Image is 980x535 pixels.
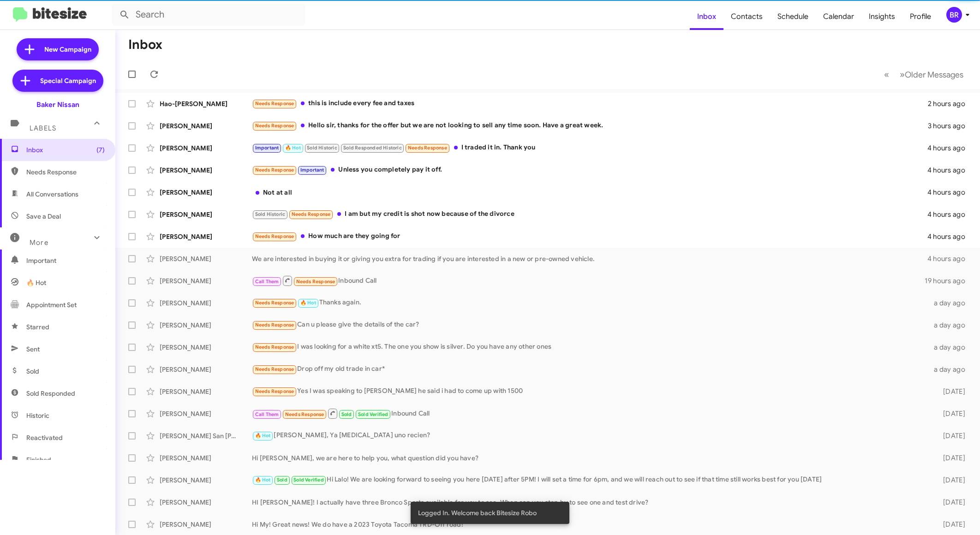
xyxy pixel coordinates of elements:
div: 4 hours ago [927,166,973,175]
div: [PERSON_NAME] San [PERSON_NAME] [160,431,252,440]
div: [PERSON_NAME] [160,188,252,197]
div: a day ago [927,343,973,352]
a: New Campaign [17,38,99,60]
span: Save a Deal [26,212,61,221]
span: New Campaign [44,45,91,54]
span: Needs Response [255,388,294,394]
span: Inbox [26,145,105,155]
span: All Conversations [26,190,78,199]
span: 🔥 Hot [300,300,316,306]
span: Sold [26,367,39,376]
span: Historic [26,411,49,420]
button: Previous [878,65,895,84]
a: Calendar [816,3,861,30]
div: Hao-[PERSON_NAME] [160,99,252,108]
span: Needs Response [296,279,335,285]
span: Sold Verified [293,477,324,483]
div: 4 hours ago [927,143,973,153]
div: [DATE] [927,431,973,440]
h1: Inbox [128,37,162,52]
span: « [884,69,889,80]
div: [PERSON_NAME] [160,498,252,507]
span: Needs Response [255,344,294,350]
div: I am but my credit is shot now because of the divorce [252,209,927,220]
div: [DATE] [927,520,973,529]
span: Needs Response [255,101,294,107]
div: HI [PERSON_NAME]! I actually have three Bronco Sports available for you to see. When can you stop... [252,498,927,507]
div: [PERSON_NAME] [160,321,252,330]
a: Schedule [770,3,816,30]
div: Inbound Call [252,275,925,286]
div: 2 hours ago [927,99,973,108]
span: Needs Response [292,211,331,217]
span: 🔥 Hot [26,278,46,287]
span: Sold Verified [358,411,388,417]
div: [DATE] [927,498,973,507]
div: Hello sir, thanks for the offer but we are not looking to sell any time soon. Have a great week. [252,120,927,131]
div: [PERSON_NAME] [160,210,252,219]
div: BR [946,7,962,23]
span: 🔥 Hot [285,145,301,151]
div: How much are they going for [252,231,927,242]
div: Can u please give the details of the car? [252,320,927,330]
span: Important [300,167,324,173]
span: Needs Response [255,167,294,173]
div: [PERSON_NAME], Ya [MEDICAL_DATA] uno recien? [252,430,927,441]
div: 4 hours ago [927,188,973,197]
div: Drop off my old trade in car* [252,364,927,374]
div: Hi [PERSON_NAME], we are here to help you, what question did you have? [252,453,927,463]
nav: Page navigation example [879,65,969,84]
span: Finished [26,455,51,464]
span: Logged In. Welcome back Bitesize Robo [418,508,537,517]
span: » [900,69,905,80]
div: [DATE] [927,476,973,485]
div: [PERSON_NAME] [160,387,252,396]
span: Sold Responded [26,389,75,398]
div: Yes I was speaking to [PERSON_NAME] he said i had to come up with 1500 [252,386,927,397]
div: [PERSON_NAME] [160,343,252,352]
button: Next [894,65,969,84]
span: Older Messages [905,70,963,80]
span: Sent [26,345,40,354]
div: 4 hours ago [927,210,973,219]
div: 4 hours ago [927,254,973,263]
div: [PERSON_NAME] [160,121,252,131]
span: Needs Response [255,322,294,328]
div: [DATE] [927,387,973,396]
span: Starred [26,322,49,332]
div: [PERSON_NAME] [160,298,252,308]
input: Search [112,4,305,26]
span: Needs Response [26,167,105,177]
span: Contacts [723,3,770,30]
span: Important [26,256,105,265]
div: Thanks again. [252,297,927,308]
a: Insights [861,3,902,30]
div: [PERSON_NAME] [160,409,252,418]
span: Appointment Set [26,300,77,309]
div: [PERSON_NAME] [160,166,252,175]
div: I traded it in. Thank you [252,143,927,153]
span: Important [255,145,279,151]
div: [PERSON_NAME] [160,276,252,285]
div: Inbound Call [252,408,927,419]
span: Sold Responded Historic [343,145,402,151]
div: Hi Lalo! We are looking forward to seeing you here [DATE] after 5PM! I will set a time for 6pm, a... [252,475,927,485]
span: Sold Historic [307,145,337,151]
a: Profile [902,3,938,30]
div: [PERSON_NAME] [160,143,252,153]
span: Call Them [255,279,279,285]
div: 4 hours ago [927,232,973,241]
div: 19 hours ago [925,276,973,285]
span: 🔥 Hot [255,477,271,483]
span: Special Campaign [40,76,96,85]
span: Needs Response [408,145,447,151]
div: [PERSON_NAME] [160,520,252,529]
div: 3 hours ago [927,121,973,131]
span: Labels [30,124,56,132]
div: We are interested in buying it or giving you extra for trading if you are interested in a new or ... [252,254,927,263]
div: Unless you completely pay it off. [252,165,927,175]
div: a day ago [927,298,973,308]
